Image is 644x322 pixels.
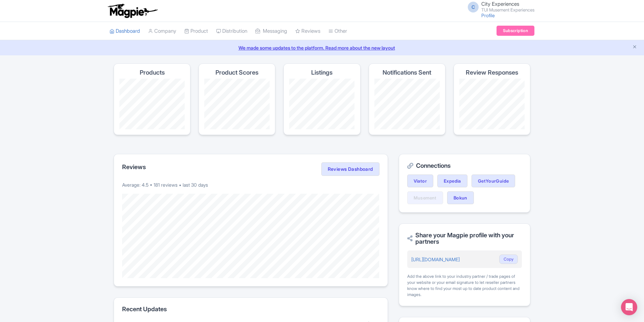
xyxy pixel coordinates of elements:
[383,69,431,76] h4: Notifications Sent
[499,254,518,264] button: Copy
[437,175,467,187] a: Expedia
[407,232,522,245] h2: Share your Magpie profile with your partners
[148,22,176,41] a: Company
[110,22,140,41] a: Dashboard
[255,22,287,41] a: Messaging
[295,22,320,41] a: Reviews
[106,3,159,18] img: logo-ab69f6fb50320c5b225c76a69d11143b.png
[407,162,522,169] h2: Connections
[215,69,258,76] h4: Product Scores
[407,191,443,204] a: Musement
[122,164,146,170] h2: Reviews
[321,162,379,176] a: Reviews Dashboard
[4,44,640,51] a: We made some updates to the platform. Read more about the new layout
[464,1,534,12] a: C City Experiences TUI Musement Experiences
[481,1,519,7] span: City Experiences
[140,69,165,76] h4: Products
[481,8,534,12] small: TUI Musement Experiences
[407,273,522,298] div: Add the above link to your industry partner / trade pages of your website or your email signature...
[311,69,332,76] h4: Listings
[621,299,637,315] div: Open Intercom Messenger
[632,44,637,51] button: Close announcement
[471,175,515,187] a: GetYourGuide
[407,175,433,187] a: Viator
[184,22,208,41] a: Product
[466,69,518,76] h4: Review Responses
[411,257,460,262] a: [URL][DOMAIN_NAME]
[122,181,379,188] p: Average: 4.5 • 181 reviews • last 30 days
[216,22,247,41] a: Distribution
[447,191,474,204] a: Bokun
[122,306,379,313] h2: Recent Updates
[481,12,495,18] a: Profile
[497,26,534,36] a: Subscription
[468,2,479,12] span: C
[328,22,347,41] a: Other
